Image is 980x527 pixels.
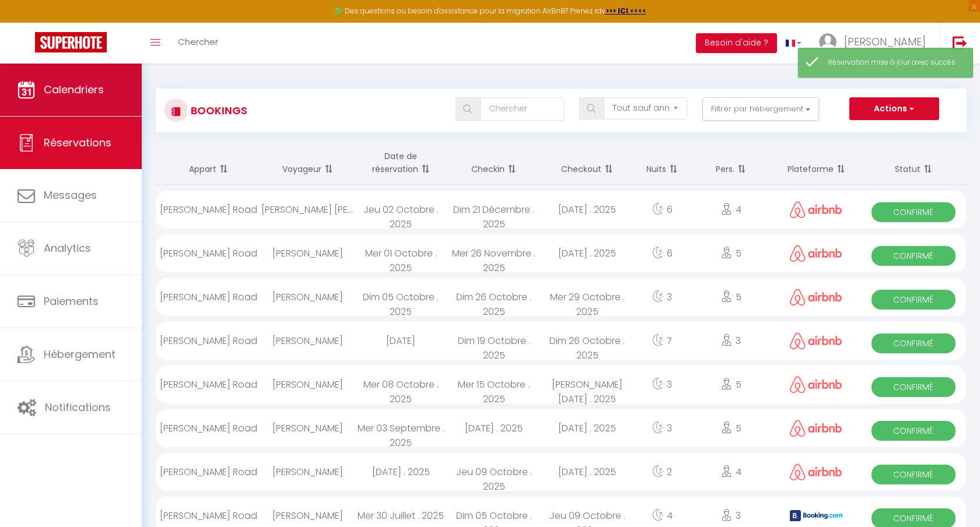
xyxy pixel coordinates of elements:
[169,23,227,64] a: Chercher
[634,141,691,185] th: Sort by nights
[44,347,116,361] span: Hébergement
[860,141,966,185] th: Sort by status
[772,141,861,185] th: Sort by channel
[45,400,111,414] span: Notifications
[44,135,111,150] span: Réservations
[35,32,107,52] img: Super Booking
[828,57,961,68] div: Réservation mise à jour avec succès
[541,141,634,185] th: Sort by checkout
[480,97,563,121] input: Chercher
[44,241,91,255] span: Analytics
[178,36,218,48] span: Chercher
[819,33,836,51] img: ...
[44,188,97,202] span: Messages
[810,23,940,64] a: ... [PERSON_NAME]
[702,97,819,121] button: Filtrer par hébergement
[354,141,447,185] th: Sort by booking date
[844,34,926,49] span: [PERSON_NAME]
[44,82,104,97] span: Calendriers
[261,141,355,185] th: Sort by guest
[691,141,772,185] th: Sort by people
[953,36,967,50] img: logout
[156,141,261,185] th: Sort by rentals
[696,33,777,53] button: Besoin d'aide ?
[447,141,541,185] th: Sort by checkin
[605,6,646,16] a: >>> ICI <<<<
[849,97,939,121] button: Actions
[188,97,247,124] h3: Bookings
[44,294,99,308] span: Paiements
